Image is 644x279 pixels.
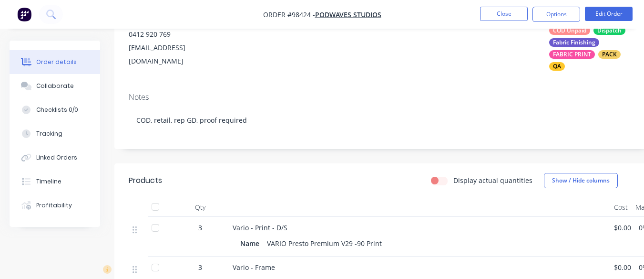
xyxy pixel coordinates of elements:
[129,106,639,135] div: COD, retail, rep GD, proof required
[544,173,618,188] button: Show / Hide columns
[36,177,61,186] div: Timeline
[36,58,77,66] div: Order details
[172,198,229,217] div: Qty
[263,10,315,19] span: Order #98424 -
[36,201,72,210] div: Profitability
[234,14,324,45] div: [GEOGRAPHIC_DATA],
[36,129,62,138] div: Tracking
[10,74,100,98] button: Collaborate
[129,93,639,102] div: Notes
[233,223,287,232] span: Vario - Print - D/S
[598,50,621,59] div: PACK
[233,263,275,272] span: Vario - Frame
[614,223,631,233] span: $0.00
[129,14,219,68] div: [PERSON_NAME]0412 920 769[EMAIL_ADDRESS][DOMAIN_NAME]
[10,170,100,193] button: Timeline
[198,223,202,233] span: 3
[129,41,219,68] div: [EMAIL_ADDRESS][DOMAIN_NAME]
[549,50,595,59] div: FABRIC PRINT
[453,175,532,185] label: Display actual quantities
[610,198,632,217] div: Cost
[10,122,100,146] button: Tracking
[315,10,381,19] a: PODWAVES STUDIOS
[10,50,100,74] button: Order details
[585,7,633,21] button: Edit Order
[10,98,100,122] button: Checklists 0/0
[614,262,631,272] span: $0.00
[240,236,263,250] div: Name
[549,26,590,35] div: COD Unpaid
[532,7,580,22] button: Options
[593,26,625,35] div: Dispatch
[10,146,100,170] button: Linked Orders
[129,28,219,41] div: 0412 920 769
[10,193,100,217] button: Profitability
[36,106,78,114] div: Checklists 0/0
[36,153,77,162] div: Linked Orders
[263,236,386,250] div: VARIO Presto Premium V29 -90 Print
[549,38,599,47] div: Fabric Finishing
[129,175,162,186] div: Products
[17,7,31,21] img: Factory
[480,7,528,21] button: Close
[36,82,74,90] div: Collaborate
[549,62,565,71] div: QA
[198,262,202,272] span: 3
